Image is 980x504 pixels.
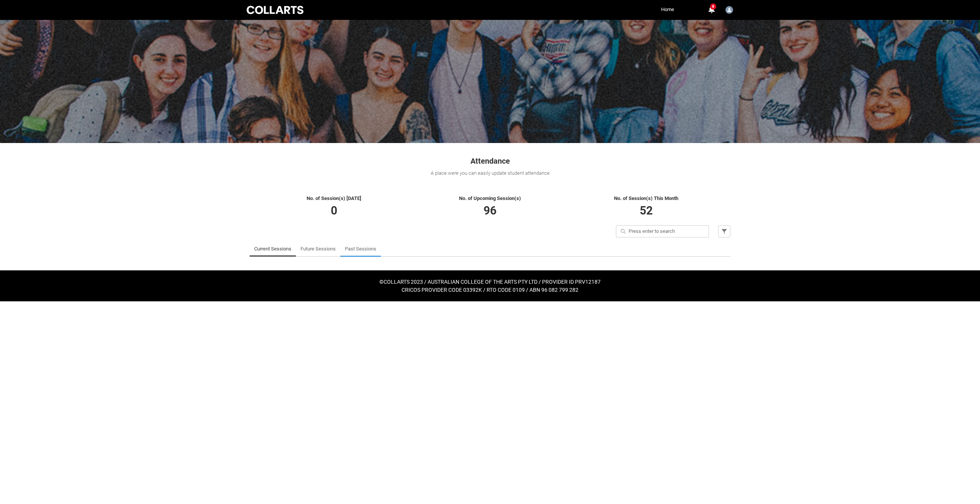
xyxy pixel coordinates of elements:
div: A place were you can easily update student attendance [250,169,730,177]
span: Attendance [470,156,510,166]
li: Future Sessions [296,241,340,257]
img: Elliot.Folvig [725,6,733,14]
span: No. of Session(s) This Month [614,195,678,201]
span: 96 [483,204,497,217]
a: Current Sessions [254,241,291,257]
a: Future Sessions [301,241,336,257]
button: Filter [718,225,730,237]
span: No. of Session(s) [DATE] [307,195,361,201]
span: 0 [331,204,337,217]
button: User Profile Elliot.Folvig [724,3,735,15]
input: Press enter to search [616,225,709,237]
a: Past Sessions [345,241,376,257]
li: Current Sessions [250,241,296,257]
li: Past Sessions [340,241,381,257]
span: 52 [640,204,653,217]
a: Home [659,4,676,15]
span: No. of Upcoming Session(s) [459,195,521,201]
button: 8 [707,5,716,15]
span: 8 [710,3,716,10]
